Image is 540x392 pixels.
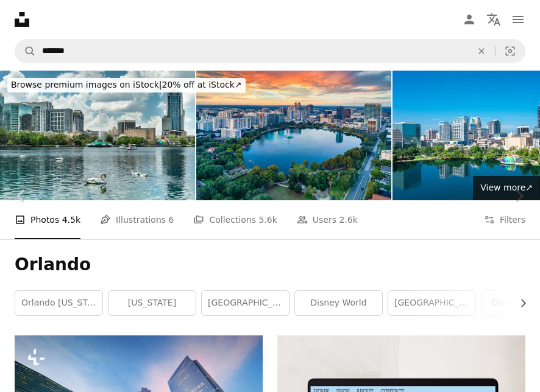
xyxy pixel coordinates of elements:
[481,7,506,32] button: Language
[15,39,525,63] form: Find visuals sitewide
[484,200,525,239] button: Filters
[297,200,358,239] a: Users 2.6k
[497,138,540,254] a: Next
[512,291,525,315] button: scroll list to the right
[506,7,530,32] button: Menu
[15,254,525,276] h1: Orlando
[496,40,525,63] button: Visual search
[468,40,495,63] button: Clear
[169,213,174,226] span: 6
[15,291,102,315] a: orlando [US_STATE]
[202,291,289,315] a: [GEOGRAPHIC_DATA]
[108,291,196,315] a: [US_STATE]
[339,213,358,226] span: 2.6k
[258,213,277,226] span: 5.6k
[388,291,475,315] a: [GEOGRAPHIC_DATA]
[295,291,382,315] a: disney world
[480,183,533,192] span: View more ↗
[15,40,36,63] button: Search Unsplash
[457,7,481,32] a: Log in / Sign up
[100,200,174,239] a: Illustrations 6
[11,80,242,89] span: 20% off at iStock ↗
[196,71,391,200] img: Orlando, Florida, USA Downtown Drone Skyline Aerial
[11,80,162,89] span: Browse premium images on iStock |
[193,200,277,239] a: Collections 5.6k
[15,12,29,27] a: Home — Unsplash
[473,176,540,200] a: View more↗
